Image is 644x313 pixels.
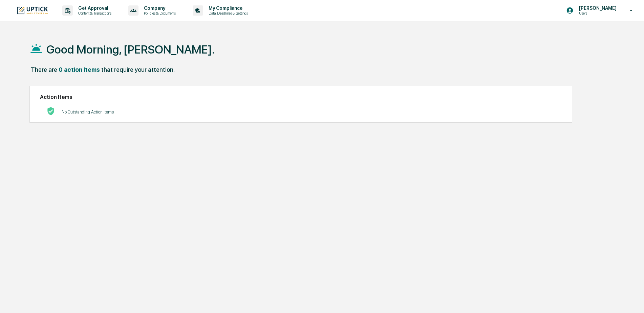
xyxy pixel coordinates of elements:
[16,6,49,15] img: logo
[46,43,215,56] h1: Good Morning, [PERSON_NAME].
[62,109,114,114] p: No Outstanding Action Items
[203,5,251,11] p: My Compliance
[31,66,57,73] div: There are
[138,11,179,16] p: Policies & Documents
[101,66,175,73] div: that require your attention.
[203,11,251,16] p: Data, Deadlines & Settings
[574,11,620,16] p: Users
[59,66,100,73] div: 0 action items
[574,5,620,11] p: [PERSON_NAME]
[73,11,115,16] p: Content & Transactions
[47,107,55,115] img: No Actions logo
[73,5,115,11] p: Get Approval
[138,5,179,11] p: Company
[40,94,562,100] h2: Action Items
